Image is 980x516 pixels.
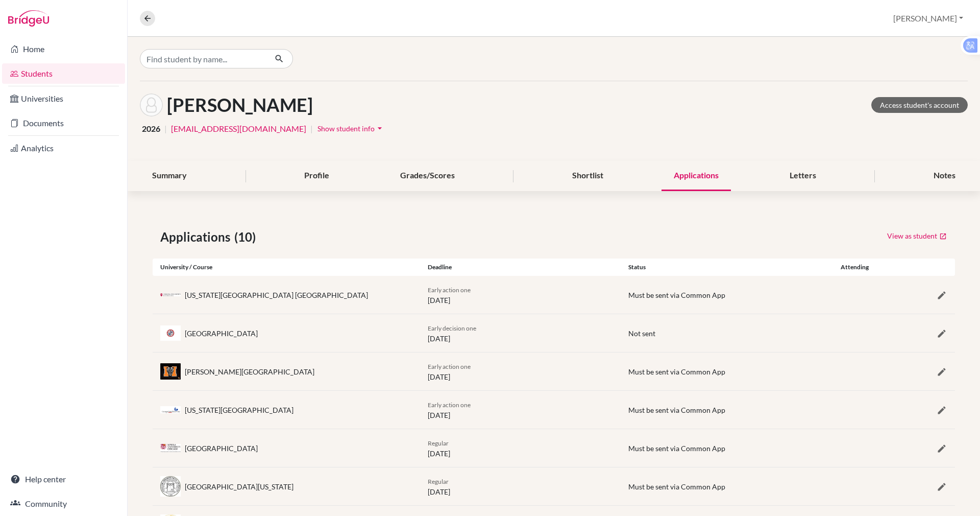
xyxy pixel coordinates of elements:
[921,161,968,191] div: Notes
[628,444,725,453] span: Must be sent via Common App
[420,322,621,344] div: [DATE]
[628,367,725,376] span: Must be sent via Common App
[160,293,181,296] img: us_ind_86awefzk.jpeg
[140,49,266,68] input: Find student by name...
[428,439,449,447] span: Regular
[420,437,621,459] div: [DATE]
[140,93,163,116] img: Isabella Park's avatar
[160,444,181,452] img: us_luc_r7rjgpjx.jpeg
[628,482,725,491] span: Must be sent via Common App
[428,478,449,485] span: Regular
[185,481,293,492] div: [GEOGRAPHIC_DATA][US_STATE]
[628,406,725,414] span: Must be sent via Common App
[185,290,368,300] div: [US_STATE][GEOGRAPHIC_DATA] [GEOGRAPHIC_DATA]
[628,291,725,299] span: Must be sent via Common App
[153,263,420,272] div: University / Course
[2,63,125,84] a: Students
[661,161,731,191] div: Applications
[2,469,125,489] a: Help center
[8,10,49,27] img: Bridge-U
[160,476,181,497] img: us_uga__0ka2085.jpeg
[420,399,621,420] div: [DATE]
[375,123,385,133] i: arrow_drop_down
[428,324,476,332] span: Early decision one
[160,363,181,379] img: us_merce_g8hn3f0_.jpeg
[2,113,125,133] a: Documents
[420,263,621,272] div: Deadline
[889,9,968,28] button: [PERSON_NAME]
[777,161,828,191] div: Letters
[185,443,258,454] div: [GEOGRAPHIC_DATA]
[420,284,621,306] div: [DATE]
[167,94,313,116] h1: [PERSON_NAME]
[160,406,181,414] img: us_gsu_zjwzq8qk.png
[428,401,471,409] span: Early action one
[142,123,160,135] span: 2026
[388,161,467,191] div: Grades/Scores
[160,228,234,246] span: Applications
[2,88,125,109] a: Universities
[317,121,385,136] button: Show student infoarrow_drop_down
[887,228,947,244] a: View as student
[2,138,125,158] a: Analytics
[160,325,181,341] img: us_lmu_kv3ghpd0.jpeg
[420,476,621,497] div: [DATE]
[140,161,199,191] div: Summary
[428,286,471,294] span: Early action one
[171,123,306,135] a: [EMAIL_ADDRESS][DOMAIN_NAME]
[185,366,314,377] div: [PERSON_NAME][GEOGRAPHIC_DATA]
[185,405,293,415] div: [US_STATE][GEOGRAPHIC_DATA]
[2,494,125,514] a: Community
[2,39,125,59] a: Home
[234,228,260,246] span: (10)
[420,361,621,382] div: [DATE]
[185,328,258,339] div: [GEOGRAPHIC_DATA]
[821,263,888,272] div: Attending
[628,329,655,338] span: Not sent
[621,263,821,272] div: Status
[560,161,616,191] div: Shortlist
[310,123,313,135] span: |
[164,123,167,135] span: |
[292,161,341,191] div: Profile
[871,97,968,113] a: Access student's account
[317,124,375,133] span: Show student info
[428,363,471,370] span: Early action one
